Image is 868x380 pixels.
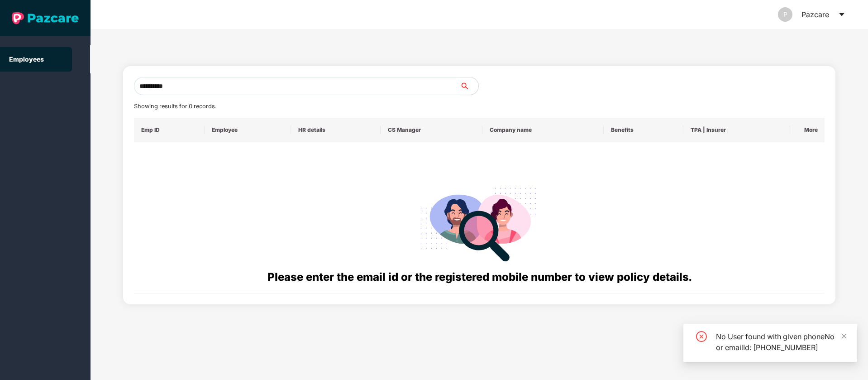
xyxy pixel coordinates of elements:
span: search [460,82,478,90]
th: More [790,118,825,142]
span: P [783,7,787,22]
a: Employees [9,55,44,63]
div: No User found with given phoneNo or emailId: [PHONE_NUMBER] [716,331,846,353]
span: close-circle [696,331,707,342]
th: Employee [205,118,291,142]
th: CS Manager [381,118,482,142]
th: HR details [291,118,380,142]
span: Please enter the email id or the registered mobile number to view policy details. [267,270,692,284]
span: Showing results for 0 records. [134,103,216,110]
th: Company name [482,118,604,142]
th: TPA | Insurer [683,118,790,142]
span: caret-down [838,11,845,18]
span: close [841,333,847,339]
th: Emp ID [134,118,205,142]
button: search [460,77,479,95]
img: svg+xml;base64,PHN2ZyB4bWxucz0iaHR0cDovL3d3dy53My5vcmcvMjAwMC9zdmciIHdpZHRoPSIyODgiIGhlaWdodD0iMj... [414,177,544,269]
th: Benefits [604,118,683,142]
